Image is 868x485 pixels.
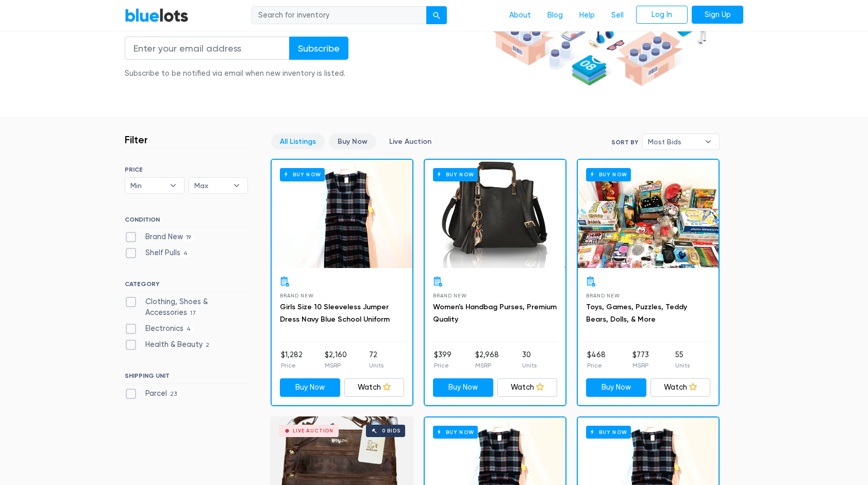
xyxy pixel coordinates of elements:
[125,8,189,23] a: BlueLots
[183,233,194,242] span: 19
[281,349,303,370] li: $1,282
[433,426,478,439] h6: Buy Now
[280,293,313,298] span: Brand New
[125,216,248,227] h6: CONDITION
[226,178,247,193] b: ▾
[203,341,213,349] span: 2
[475,349,499,370] li: $2,968
[636,6,688,24] a: Log In
[434,361,452,370] p: Price
[344,378,405,397] a: Watch
[434,349,452,370] li: $399
[162,178,184,193] b: ▾
[125,372,248,383] h6: SHIPPING UNIT
[433,303,557,324] a: Women's Handbag Purses, Premium Quality
[587,349,606,370] li: $468
[272,160,412,268] a: Buy Now
[475,361,499,370] p: MSRP
[603,6,632,25] a: Sell
[125,37,290,60] input: Enter your email address
[433,168,478,181] h6: Buy Now
[125,323,194,335] label: Electronics
[586,293,620,298] span: Brand New
[578,160,719,268] a: Buy Now
[675,361,690,370] p: Units
[125,296,248,319] label: Clothing, Shoes & Accessories
[650,378,711,397] a: Watch
[433,293,466,298] span: Brand New
[125,388,180,399] label: Parcel
[329,133,376,149] a: Buy Now
[632,349,649,370] li: $773
[380,133,440,149] a: Live Auction
[167,390,180,398] span: 23
[675,349,690,370] li: 55
[252,6,427,25] input: Search for inventory
[125,231,194,243] label: Brand New
[571,6,603,25] a: Help
[648,134,699,149] span: Most Bids
[586,168,631,181] h6: Buy Now
[125,339,213,350] label: Health & Beauty
[325,349,347,370] li: $2,160
[180,249,191,258] span: 4
[325,361,347,370] p: MSRP
[130,178,164,193] span: Min
[271,133,325,149] a: All Listings
[497,378,558,397] a: Watch
[187,310,199,318] span: 17
[125,133,148,146] h3: Filter
[587,361,606,370] p: Price
[539,6,571,25] a: Blog
[293,428,333,433] div: Live Auction
[586,426,631,439] h6: Buy Now
[183,325,194,333] span: 4
[692,6,743,24] a: Sign Up
[586,378,646,397] a: Buy Now
[289,37,348,60] input: Subscribe
[632,361,649,370] p: MSRP
[522,349,537,370] li: 30
[281,361,303,370] p: Price
[425,160,565,268] a: Buy Now
[280,303,390,324] a: Girls Size 10 Sleeveless Jumper Dress Navy Blue School Uniform
[501,6,539,25] a: About
[611,138,638,147] label: Sort By
[522,361,537,370] p: Units
[125,280,248,292] h6: CATEGORY
[125,247,191,259] label: Shelf Pulls
[586,303,687,324] a: Toys, Games, Puzzles, Teddy Bears, Dolls, & More
[280,378,340,397] a: Buy Now
[697,134,719,149] b: ▾
[125,68,348,79] div: Subscribe to be notified via email when new inventory is listed.
[194,178,228,193] span: Max
[369,361,383,370] p: Units
[125,166,248,173] h6: PRICE
[369,349,383,370] li: 72
[382,428,400,433] div: 0 bids
[280,168,325,181] h6: Buy Now
[433,378,493,397] a: Buy Now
